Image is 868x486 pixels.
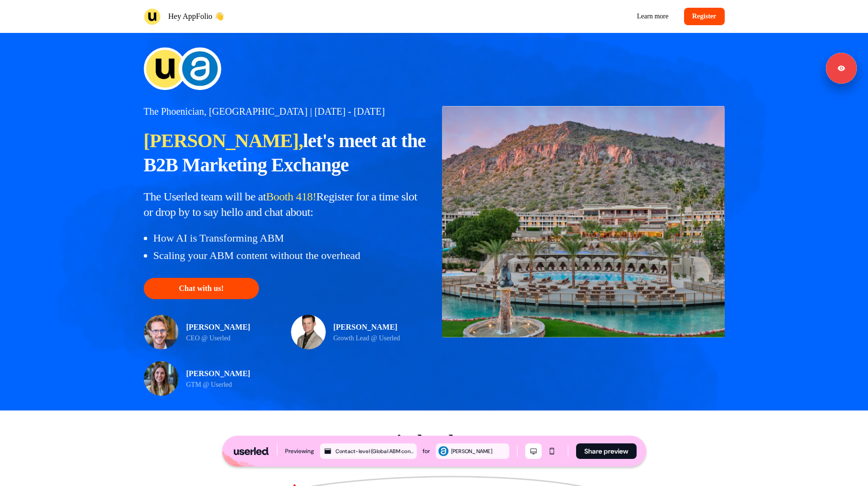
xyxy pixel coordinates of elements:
div: Contact-level (Global ABM conference [DATE]) [335,447,415,456]
div: Previewing [285,446,314,456]
p: [PERSON_NAME] [186,368,250,380]
div: for [423,446,430,456]
p: GTM @ Userled [186,380,250,390]
p: The Phoenician, [GEOGRAPHIC_DATA] | [DATE] - [DATE] [144,106,426,117]
p: Growth Lead @ Userled [334,333,400,343]
p: How AI is Transforming ABM [153,231,426,245]
p: CEO @ Userled [186,333,250,343]
p: Hey AppFolio 👋 [168,11,224,22]
p: let's meet at the B2B Marketing Exchange [144,129,426,177]
button: Mobile mode [544,443,560,459]
button: Register [684,8,725,25]
a: Learn more [629,8,676,25]
button: Desktop mode [525,443,542,459]
span: [PERSON_NAME], [144,130,303,152]
button: Chat with us! [144,278,259,299]
p: The Userled team will be at Register for a time slot or drop by to say hello and chat about: [144,189,426,220]
p: Scaling your ABM content without the overhead [153,249,426,262]
div: [PERSON_NAME] [451,447,507,456]
p: Find us here [385,430,483,454]
span: Booth 418! [266,190,316,203]
button: Share preview [576,443,637,459]
p: [PERSON_NAME] [334,321,400,333]
p: [PERSON_NAME] [186,321,250,333]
